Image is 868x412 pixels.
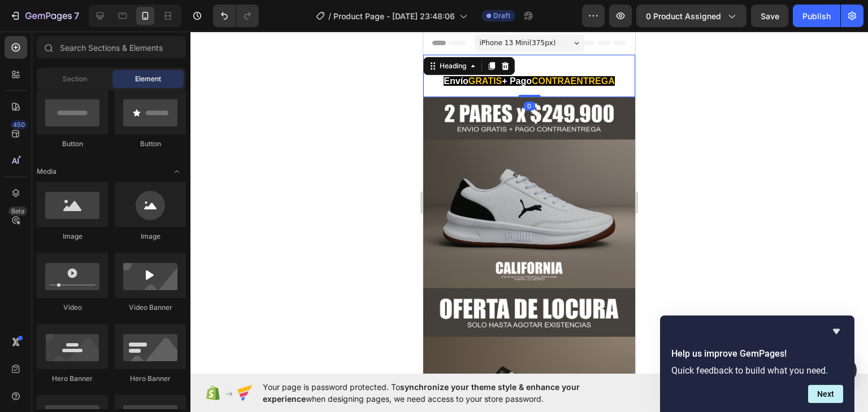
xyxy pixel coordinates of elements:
div: Help us improve GemPages! [671,325,843,403]
span: Section [63,74,87,84]
p: Quick feedback to build what you need. [671,365,843,376]
span: Media [37,166,57,177]
div: Hero Banner [37,374,108,384]
span: Product Page - [DATE] 23:48:06 [333,10,455,22]
div: Video Banner [115,303,186,313]
span: synchronize your theme style & enhance your experience [263,382,580,404]
div: 450 [11,120,27,129]
span: 0 product assigned [646,10,721,22]
div: Beta [8,207,27,216]
div: Publish [802,10,831,22]
div: Video [37,303,108,313]
button: 0 product assigned [636,5,747,27]
span: / [328,10,331,22]
div: Button [115,139,186,149]
p: 7 [74,9,79,23]
div: Hero Banner [115,374,186,384]
span: Draft [493,11,510,21]
div: Button [37,139,108,149]
div: Image [115,231,186,242]
span: Element [135,74,161,84]
button: Hide survey [830,325,843,338]
input: Search Sections & Elements [37,36,186,59]
span: Save [761,11,779,21]
span: Your page is password protected. To when designing pages, we need access to your store password. [263,381,624,405]
iframe: Design area [423,32,635,374]
button: 7 [5,5,84,27]
button: Save [751,5,788,27]
button: Publish [793,5,840,27]
div: Image [37,231,108,242]
h2: Help us improve GemPages! [671,347,843,361]
span: Toggle open [168,163,186,181]
button: Next question [808,385,843,403]
div: Undo/Redo [213,5,259,27]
